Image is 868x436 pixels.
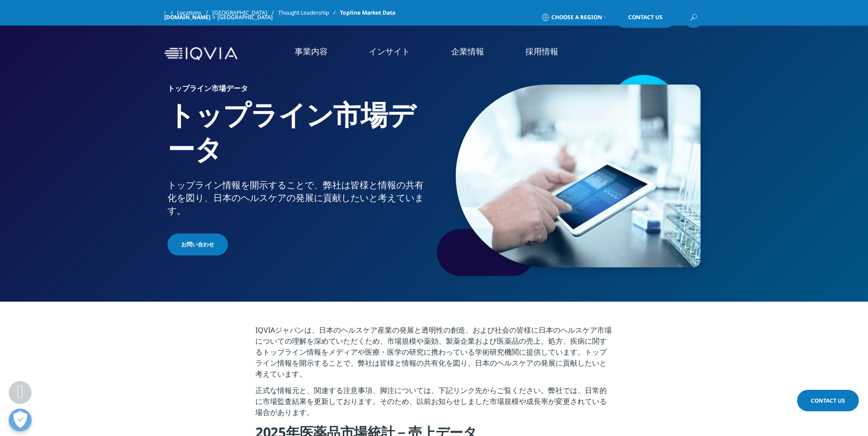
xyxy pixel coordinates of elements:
a: 企業情報 [451,46,484,57]
nav: Primary [241,32,704,75]
p: IQVIAジャパンは、日本のヘルスケア産業の発展と透明性の創造、および社会の皆様に日本のヘルスケア市場についての理解を深めていただくため、市場規模や薬効、製薬企業および医薬品の売上、処方、疾病に... [255,324,613,385]
button: 優先設定センターを開く [9,409,32,431]
span: Contact Us [628,15,663,20]
h6: トップライン市場データ [167,85,431,97]
a: 事業内容 [295,46,328,57]
div: トップライン情報を開示することで、弊社は皆様と情報の共有化を図り、日本のヘルスケアの発展に貢献したいと考えています。 [167,179,431,217]
a: お問い合わせ [167,234,228,255]
img: 299_analyze-an-experiment-by-tablet.jpg [456,85,701,267]
h1: トップライン市場データ [167,97,431,179]
span: Choose a Region [551,14,602,21]
a: Contact Us [797,390,859,411]
a: インサイト [369,46,410,57]
a: [DOMAIN_NAME] [164,13,210,21]
span: Contact Us [811,397,845,404]
span: お問い合わせ [181,240,214,249]
p: 正式な情報元と、関連する注意事項、脚注については、下記リンク先からご覧ください。弊社では、日常的に市場監査結果を更新しております。そのため、以前お知らせしました市場規模や成長率が変更されている場... [255,385,613,423]
a: 採用情報 [525,46,558,57]
div: [GEOGRAPHIC_DATA] [217,14,276,21]
a: Contact Us [615,7,676,28]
